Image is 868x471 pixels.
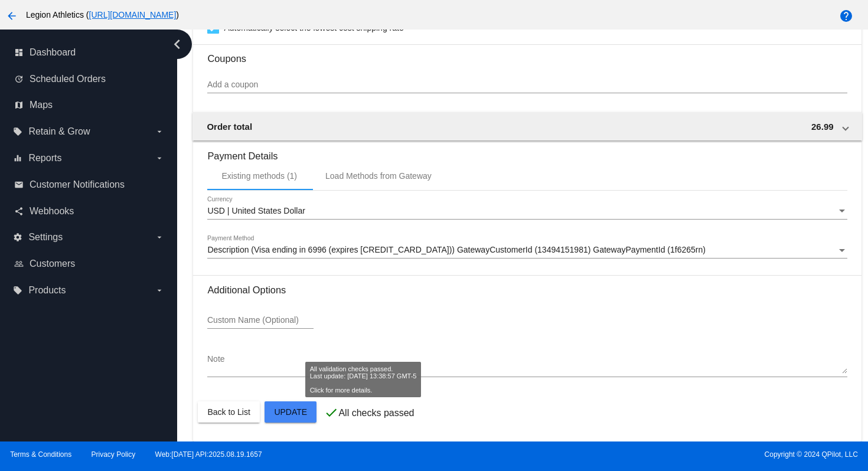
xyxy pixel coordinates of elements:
span: Description (Visa ending in 6996 (expires [CREDIT_CARD_DATA])) GatewayCustomerId (13494151981) Ga... [207,245,706,254]
i: arrow_drop_down [155,127,164,136]
span: Customer Notifications [30,179,125,190]
a: Terms & Conditions [10,450,71,459]
a: email Customer Notifications [14,175,164,194]
mat-select: Payment Method [207,246,847,255]
i: arrow_drop_down [155,153,164,163]
span: Update [274,407,307,417]
a: people_outline Customers [14,254,164,273]
span: Retain & Grow [28,126,90,137]
i: settings [13,233,22,242]
p: All checks passed [338,408,414,418]
mat-icon: check [324,405,338,420]
a: [URL][DOMAIN_NAME] [89,10,177,19]
i: chevron_left [168,35,187,54]
span: Scheduled Orders [30,74,106,84]
i: people_outline [14,259,24,269]
button: Back to List [198,401,259,423]
span: Webhooks [30,206,74,217]
a: map Maps [14,96,164,115]
a: Web:[DATE] API:2025.08.19.1657 [155,450,262,459]
h3: Payment Details [207,142,847,162]
span: 26.99 [811,122,834,132]
input: Custom Name (Optional) [207,316,314,325]
span: Order total [207,122,252,132]
i: email [14,180,24,189]
mat-expansion-panel-header: Order total 26.99 [192,112,862,140]
i: arrow_drop_down [155,286,164,295]
span: Back to List [207,407,250,417]
span: Products [28,285,66,296]
a: update Scheduled Orders [14,70,164,89]
span: Reports [28,153,61,163]
span: Settings [28,232,63,243]
i: arrow_drop_down [155,233,164,242]
div: Existing methods (1) [221,171,297,181]
span: Maps [30,100,53,110]
span: Dashboard [30,47,76,58]
i: update [14,74,24,84]
span: Customers [30,259,75,269]
mat-select: Currency [207,207,847,216]
div: Load Methods from Gateway [325,171,432,181]
button: Update [265,401,316,423]
span: Copyright © 2024 QPilot, LLC [444,450,858,459]
i: local_offer [13,286,22,295]
a: share Webhooks [14,202,164,221]
i: local_offer [13,127,22,136]
i: share [14,207,24,216]
i: equalizer [13,153,22,163]
i: map [14,100,24,110]
span: Legion Athletics ( ) [26,10,179,19]
span: USD | United States Dollar [207,206,305,215]
mat-icon: arrow_back [5,9,19,23]
h3: Additional Options [207,284,847,296]
mat-icon: help [839,9,853,23]
h3: Coupons [207,44,847,64]
i: dashboard [14,48,24,57]
a: dashboard Dashboard [14,43,164,62]
input: Add a coupon [207,80,847,90]
a: Privacy Policy [92,450,136,459]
